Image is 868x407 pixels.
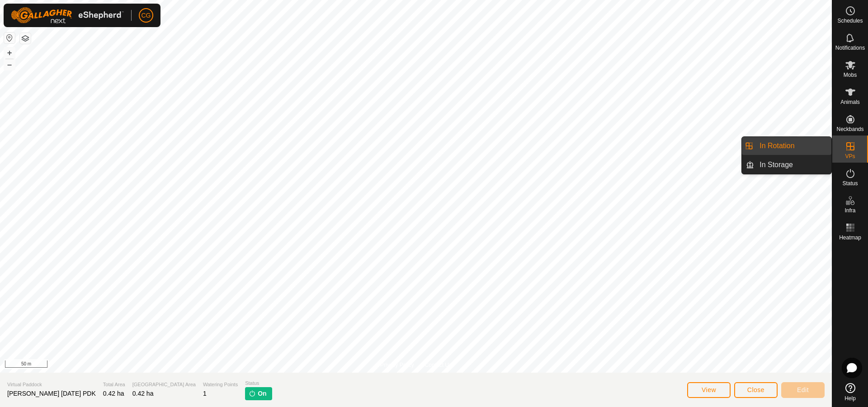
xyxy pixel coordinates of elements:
[842,181,858,186] span: Status
[742,137,831,155] li: In Rotation
[11,7,124,23] img: Gallagher Logo
[759,140,794,151] span: In Rotation
[845,154,855,159] span: VPs
[132,381,196,388] span: [GEOGRAPHIC_DATA] Area
[203,381,238,388] span: Watering Points
[103,381,125,388] span: Total Area
[103,390,124,397] span: 0.42 ha
[754,156,831,174] a: In Storage
[203,390,207,397] span: 1
[7,381,96,388] span: Virtual Paddock
[258,389,266,398] span: On
[687,382,731,398] button: View
[797,386,809,393] span: Edit
[759,159,793,170] span: In Storage
[844,396,856,401] span: Help
[20,33,31,44] button: Map Layers
[844,72,857,78] span: Mobs
[4,33,15,43] button: Reset Map
[142,11,151,20] span: CG
[245,379,272,387] span: Status
[702,386,716,393] span: View
[840,99,860,105] span: Animals
[835,45,865,51] span: Notifications
[4,59,15,70] button: –
[380,361,414,369] a: Privacy Policy
[7,390,96,397] span: [PERSON_NAME] [DATE] PDK
[249,390,256,397] img: turn-on
[747,386,764,393] span: Close
[836,126,863,132] span: Neckbands
[839,235,861,240] span: Heatmap
[844,208,855,213] span: Infra
[132,390,154,397] span: 0.42 ha
[781,382,825,398] button: Edit
[754,137,831,155] a: In Rotation
[4,47,15,58] button: +
[425,361,452,369] a: Contact Us
[742,156,831,174] li: In Storage
[832,379,868,405] a: Help
[734,382,778,398] button: Close
[837,18,863,23] span: Schedules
